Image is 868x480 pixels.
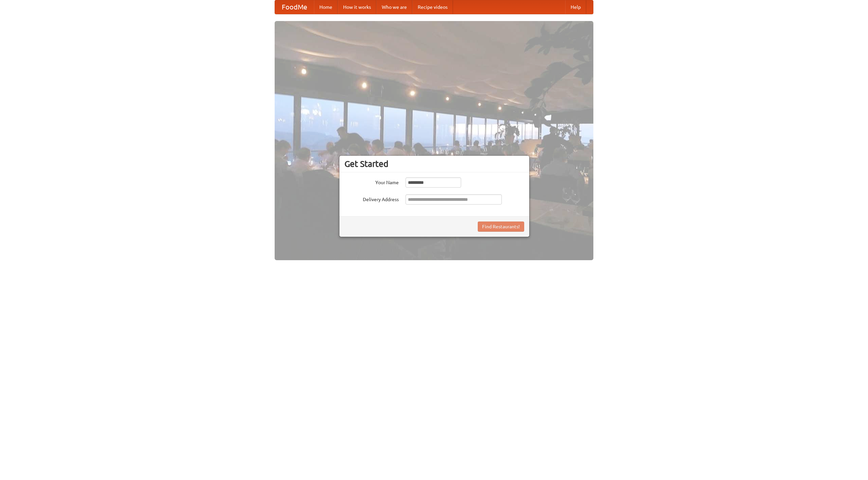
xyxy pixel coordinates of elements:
a: Who we are [376,0,412,14]
a: Recipe videos [412,0,453,14]
label: Delivery Address [344,194,399,203]
a: How it works [338,0,376,14]
button: Find Restaurants! [478,222,524,232]
label: Your Name [344,177,399,186]
a: Home [314,0,338,14]
a: FoodMe [275,0,314,14]
h3: Get Started [344,159,524,169]
a: Help [565,0,586,14]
